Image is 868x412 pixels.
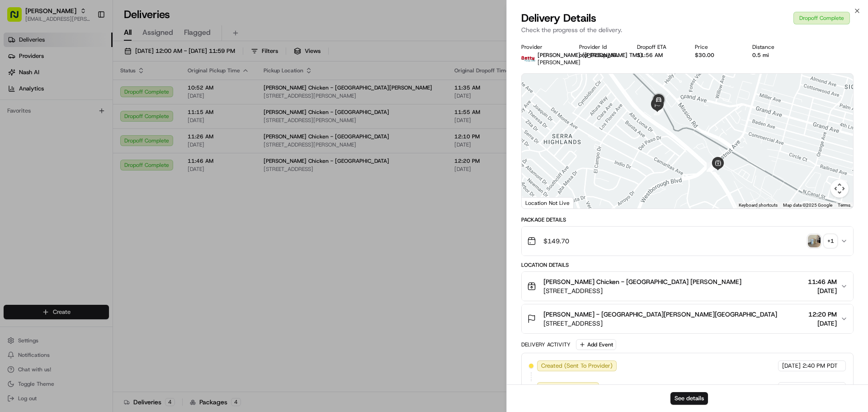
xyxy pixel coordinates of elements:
span: [PERSON_NAME] - [GEOGRAPHIC_DATA][PERSON_NAME][GEOGRAPHIC_DATA] [543,310,777,319]
span: Regen Pajulas [28,140,66,147]
img: Nash [9,9,27,27]
input: Clear [24,58,149,68]
button: Start new chat [154,89,165,100]
div: 0.5 mi [752,52,796,59]
span: • [68,140,71,147]
div: 📗 [9,203,16,210]
div: 4 [703,158,720,175]
span: [DATE] [80,165,99,172]
button: $149.70photo_proof_of_pickup image+1 [522,227,853,256]
div: 💻 [76,203,84,210]
button: See details [670,392,708,405]
span: [STREET_ADDRESS] [543,319,777,328]
div: Package Details [521,216,854,223]
span: [PERSON_NAME] ([PERSON_NAME] TMS) [538,52,642,59]
img: Regen Pajulas [9,132,24,146]
div: Past conversations [9,118,61,125]
img: 1738778727109-b901c2ba-d612-49f7-a14d-d897ce62d23f [19,86,35,103]
button: See all [140,116,165,127]
button: [PERSON_NAME] - [GEOGRAPHIC_DATA][PERSON_NAME][GEOGRAPHIC_DATA][STREET_ADDRESS]12:20 PM[DATE] [522,304,853,333]
p: Welcome 👋 [9,36,165,51]
span: API Documentation [85,202,145,211]
div: Start new chat [41,86,148,95]
span: [PERSON_NAME] [538,59,580,66]
span: [PERSON_NAME] [28,165,73,172]
a: Open this area in Google Maps (opens a new window) [524,197,554,208]
span: Created (Sent To Provider) [541,362,613,370]
span: Map data ©2025 Google [783,203,832,208]
a: 📗Knowledge Base [5,199,73,215]
div: 11:56 AM [637,52,680,59]
div: $30.00 [695,52,738,59]
div: Location Details [521,261,854,269]
div: Dropoff ETA [637,43,680,51]
div: + 1 [824,235,837,247]
div: Distance [752,43,796,51]
span: Pylon [90,224,109,231]
span: [DATE] [782,384,801,392]
span: $149.70 [543,237,569,246]
img: 1736555255976-a54dd68f-1ca7-489b-9aae-adbdc363a1c4 [18,165,25,172]
a: 💻API Documentation [73,199,149,215]
span: Knowledge Base [18,202,69,211]
button: Keyboard shortcuts [739,202,778,208]
span: [STREET_ADDRESS] [543,286,741,295]
span: Delivery Details [521,11,596,25]
button: [PERSON_NAME] Chicken - [GEOGRAPHIC_DATA] [PERSON_NAME][STREET_ADDRESS]11:46 AM[DATE] [522,272,853,301]
span: [DATE] [808,319,837,328]
button: Map camera controls [830,180,849,198]
button: ord_P25qajMBnv4r3txYSAfdqe [579,52,623,59]
span: 11:46 AM [808,277,837,286]
img: Angelique Valdez [9,156,24,170]
button: photo_proof_of_pickup image+1 [808,235,837,247]
span: Not Assigned Driver [541,384,595,392]
span: 2:40 PM PDT [802,384,838,392]
button: Add Event [576,339,616,350]
img: Google [524,197,554,208]
img: 1736555255976-a54dd68f-1ca7-489b-9aae-adbdc363a1c4 [18,141,25,148]
span: • [75,165,78,172]
div: Delivery Activity [521,341,571,348]
span: [PERSON_NAME] Chicken - [GEOGRAPHIC_DATA] [PERSON_NAME] [543,277,741,286]
div: Provider Id [579,43,623,51]
span: [DATE] [73,140,91,147]
div: Provider [521,43,565,51]
img: photo_proof_of_pickup image [808,235,821,247]
span: [DATE] [782,362,801,370]
img: 1736555255976-a54dd68f-1ca7-489b-9aae-adbdc363a1c4 [9,86,25,103]
span: 12:20 PM [808,310,837,319]
div: Price [695,43,738,51]
div: Location Not Live [522,197,574,208]
div: We're available if you need us! [41,95,124,103]
span: 2:40 PM PDT [802,362,838,370]
a: Terms (opens in new tab) [838,203,850,208]
span: [DATE] [808,286,837,295]
img: betty.jpg [521,52,536,66]
a: Powered byPylon [64,224,109,231]
p: Check the progress of the delivery. [521,25,854,34]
